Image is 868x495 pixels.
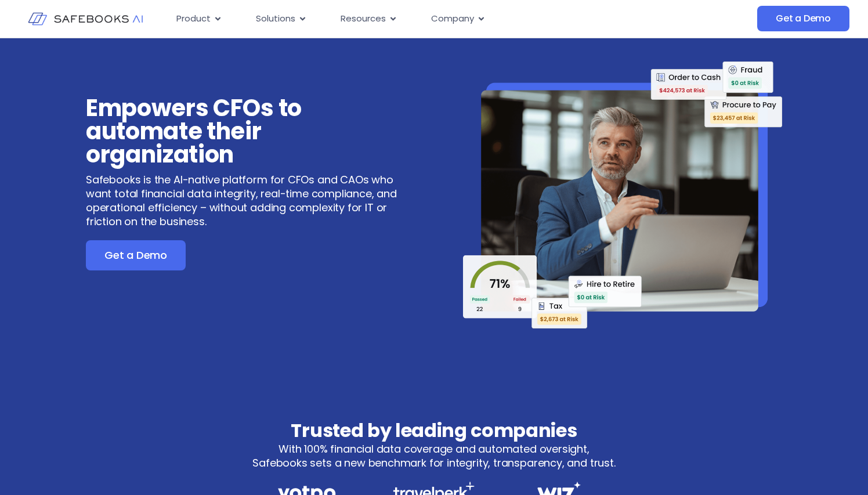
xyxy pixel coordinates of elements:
[86,96,405,166] h3: Empowers CFOs to automate their organization
[757,6,849,31] a: Get a Demo
[104,250,167,261] span: Get a Demo
[252,419,616,442] h3: Trusted by leading companies
[167,8,660,30] div: Menu Toggle
[463,62,782,328] img: Safebooks for CFOs 1
[776,13,831,24] span: Get a Demo
[252,442,616,470] p: With 100% financial data coverage and automated oversight, Safebooks sets a new benchmark for int...
[176,12,211,26] span: Product
[341,12,386,26] span: Resources
[431,12,474,26] span: Company
[167,8,660,30] nav: Menu
[86,240,186,270] a: Get a Demo
[256,12,295,26] span: Solutions
[86,173,405,229] p: Safebooks is the AI-native platform for CFOs and CAOs who want total financial data integrity, re...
